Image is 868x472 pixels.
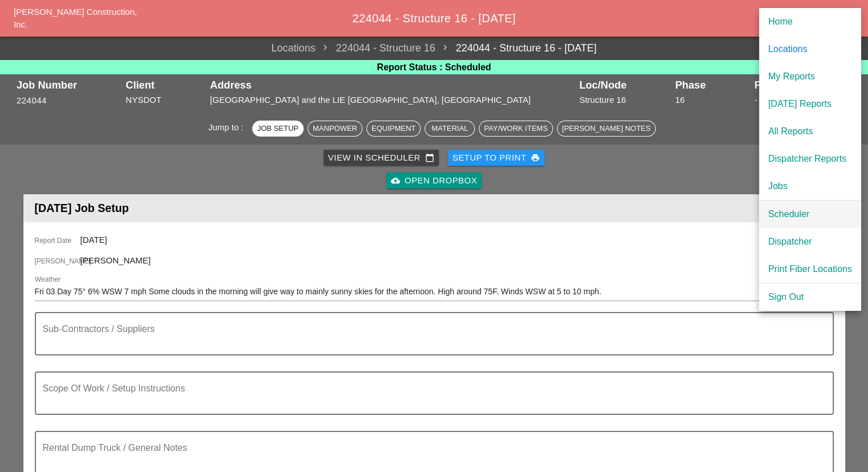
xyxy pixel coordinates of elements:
[435,41,597,56] a: 224044 - Structure 16 - [DATE]
[425,121,475,137] button: Material
[754,79,851,91] div: Permit Info
[316,41,435,56] span: 224044 - Structure 16
[759,35,861,63] a: Locations
[324,150,439,166] a: View in Scheduler
[23,194,845,222] header: [DATE] Job Setup
[308,121,362,137] button: Manpower
[17,94,47,107] button: 224044
[257,123,298,134] div: Job Setup
[768,235,852,249] div: Dispatcher
[768,290,852,304] div: Sign Out
[754,94,851,107] div: -
[759,228,861,255] a: Dispatcher
[768,152,852,166] div: Dispatcher Reports
[43,327,817,354] textarea: Sub-Contractors / Suppliers
[579,94,669,107] div: Structure 16
[208,122,248,132] span: Jump to :
[759,90,861,118] a: [DATE] Reports
[386,173,482,189] a: Open Dropbox
[328,151,434,165] div: View in Scheduler
[80,255,151,265] span: [PERSON_NAME]
[210,94,574,107] div: [GEOGRAPHIC_DATA] and the LIE [GEOGRAPHIC_DATA], [GEOGRAPHIC_DATA]
[252,121,304,137] button: Job Setup
[768,70,852,83] div: My Reports
[35,235,80,246] span: Report Date
[210,79,574,91] div: Address
[453,151,540,165] div: Setup to Print
[768,179,852,193] div: Jobs
[366,121,421,137] button: Equipment
[759,145,861,173] a: Dispatcher Reports
[531,153,540,162] i: print
[768,42,852,56] div: Locations
[272,41,316,56] a: Locations
[759,63,861,90] a: My Reports
[768,15,852,29] div: Home
[675,94,749,107] div: 16
[759,255,861,283] a: Print Fiber Locations
[484,123,547,134] div: Pay/Work Items
[759,8,861,35] a: Home
[579,79,669,91] div: Loc/Node
[14,7,137,30] a: [PERSON_NAME] Construction, Inc.
[768,207,852,221] div: Scheduler
[35,256,80,266] span: [PERSON_NAME]
[391,176,400,185] i: cloud_upload
[43,386,817,414] textarea: Scope Of Work / Setup Instructions
[430,123,470,134] div: Material
[759,201,861,228] a: Scheduler
[768,262,852,276] div: Print Fiber Locations
[768,97,852,111] div: [DATE] Reports
[557,121,656,137] button: [PERSON_NAME] Notes
[391,174,477,187] div: Open Dropbox
[126,94,204,107] div: NYSDOT
[759,118,861,145] a: All Reports
[479,121,552,137] button: Pay/Work Items
[352,12,515,25] span: 224044 - Structure 16 - [DATE]
[126,79,204,91] div: Client
[35,282,818,301] input: Weather
[17,79,120,91] div: Job Number
[313,123,357,134] div: Manpower
[675,79,749,91] div: Phase
[448,150,545,166] button: Setup to Print
[562,123,651,134] div: [PERSON_NAME] Notes
[768,125,852,138] div: All Reports
[80,235,107,245] span: [DATE]
[372,123,415,134] div: Equipment
[759,173,861,200] a: Jobs
[425,153,434,162] i: calendar_today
